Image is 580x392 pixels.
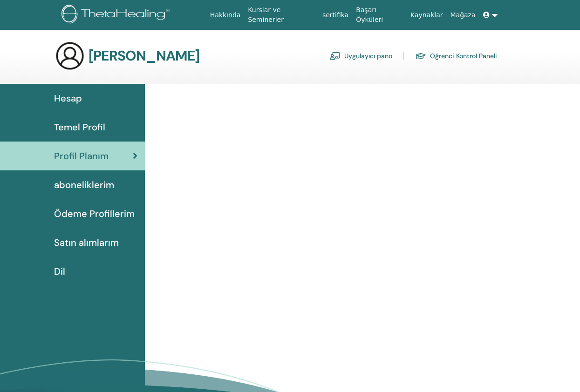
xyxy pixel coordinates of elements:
[89,47,200,64] h3: [PERSON_NAME]
[352,1,407,28] a: Başarı Öyküleri
[54,149,109,163] span: Profil Planım
[54,236,119,250] span: Satın alımlarım
[415,52,426,60] img: graduation-cap.svg
[206,7,245,24] a: Hakkında
[54,207,135,221] span: Ödeme Profillerim
[415,48,497,63] a: Öğrenci Kontrol Paneli
[54,120,105,134] span: Temel Profil
[446,7,479,24] a: Mağaza
[319,7,352,24] a: sertifika
[244,1,319,28] a: Kurslar ve Seminerler
[329,52,341,60] img: chalkboard-teacher.svg
[54,264,65,278] span: Dil
[54,178,114,192] span: aboneliklerim
[54,91,82,105] span: Hesap
[407,7,447,24] a: Kaynaklar
[329,48,392,63] a: Uygulayıcı pano
[61,5,173,26] img: logo.png
[55,41,85,71] img: generic-user-icon.jpg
